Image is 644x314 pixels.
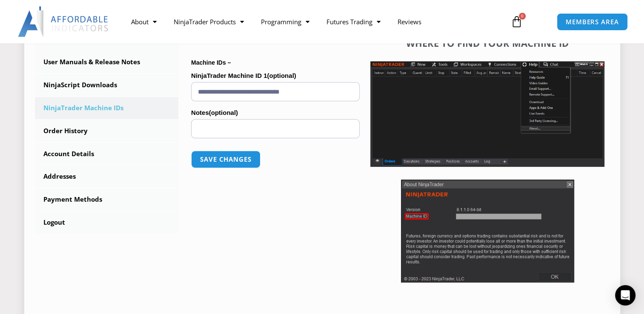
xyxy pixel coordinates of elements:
div: Open Intercom Messenger [615,285,635,305]
img: Screenshot 2025-01-17 1155544 | Affordable Indicators – NinjaTrader [370,61,604,167]
h4: Machine ID Licensing [191,33,360,44]
strong: Machine IDs – [191,59,231,66]
nav: Menu [122,12,502,31]
nav: Account pages [35,28,179,234]
a: 0 [498,9,535,34]
a: Payment Methods [35,188,179,211]
a: NinjaTrader Machine IDs [35,97,179,119]
a: User Manuals & Release Notes [35,51,179,73]
span: MEMBERS AREA [566,19,619,25]
a: MEMBERS AREA [557,13,628,31]
a: NinjaScript Downloads [35,74,179,96]
button: Save changes [191,151,260,168]
a: Futures Trading [318,12,389,31]
img: LogoAI [18,6,109,37]
a: Programming [252,12,318,31]
span: (optional) [267,72,296,79]
a: Account Details [35,143,179,165]
span: (optional) [209,109,238,116]
a: Logout [35,211,179,234]
span: 0 [519,13,526,20]
a: Order History [35,120,179,142]
h4: Where to find your Machine ID [370,37,604,49]
label: Notes [191,106,360,119]
a: NinjaTrader Products [165,12,252,31]
img: Screenshot 2025-01-17 114931 | Affordable Indicators – NinjaTrader [401,180,574,283]
a: Reviews [389,12,429,31]
a: About [122,12,165,31]
a: Addresses [35,166,179,188]
label: NinjaTrader Machine ID 1 [191,69,360,82]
